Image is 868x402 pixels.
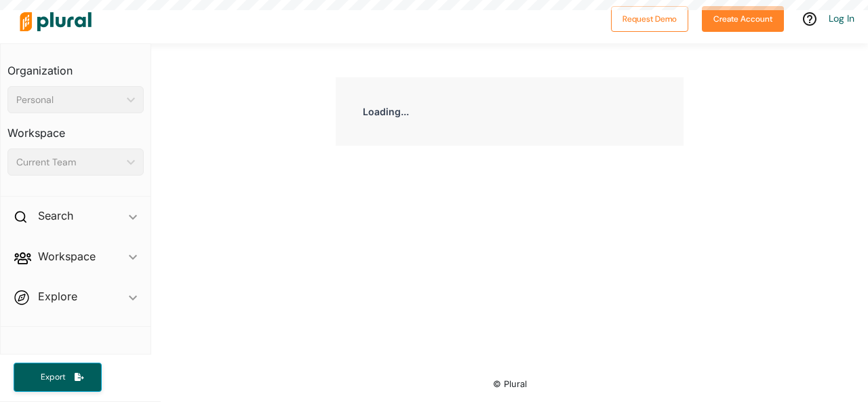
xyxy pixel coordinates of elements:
[7,51,144,81] h3: Organization
[14,363,102,392] button: Export
[16,155,121,169] div: Current Team
[336,77,684,146] div: Loading...
[702,11,784,25] a: Create Account
[611,6,688,32] button: Request Demo
[16,93,121,107] div: Personal
[611,11,688,25] a: Request Demo
[38,208,73,223] h2: Search
[829,12,854,24] a: Log In
[702,6,784,32] button: Create Account
[31,371,75,383] span: Export
[493,379,527,389] small: © Plural
[7,113,144,143] h3: Workspace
